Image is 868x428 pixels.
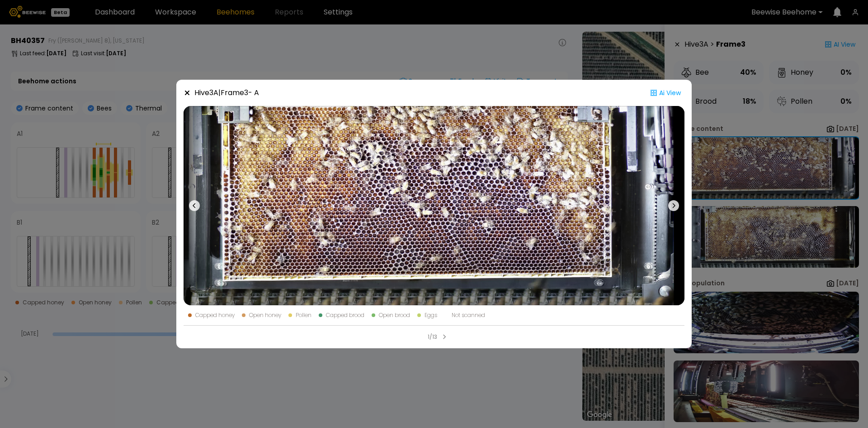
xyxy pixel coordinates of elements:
div: Hive 3 A | [194,87,259,98]
div: Not scanned [452,313,485,318]
img: 20250930_005148-a-1593.81-front-40357-XXXX8fb3.jpg [184,106,684,305]
strong: Frame 3 [221,87,248,98]
div: Ai View [646,87,684,99]
div: Open brood [379,313,410,318]
div: Open honey [249,313,281,318]
div: Capped brood [326,313,364,318]
div: Eggs [425,313,437,318]
div: 1/13 [428,333,437,341]
div: Capped honey [195,313,235,318]
span: - A [248,87,259,98]
div: Pollen [296,313,311,318]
